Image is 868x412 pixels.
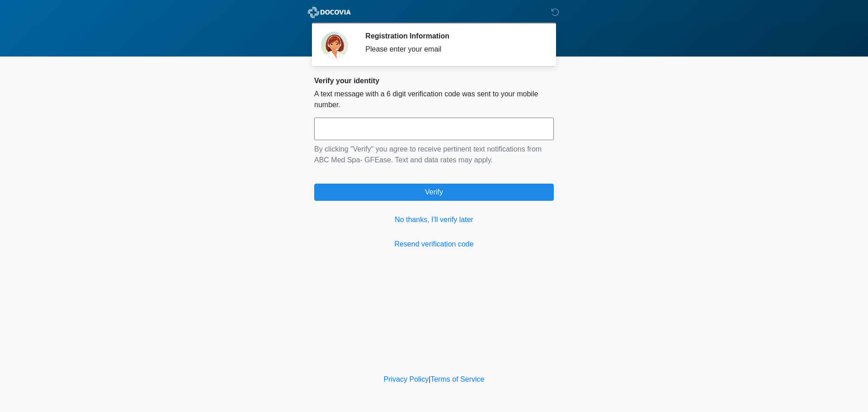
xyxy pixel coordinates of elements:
[314,214,554,225] a: No thanks, I'll verify later
[430,375,484,383] a: Terms of Service
[384,375,429,383] a: Privacy Policy
[314,89,554,110] p: A text message with a 6 digit verification code was sent to your mobile number.
[305,7,354,18] img: ABC Med Spa- GFEase Logo
[314,76,554,85] h2: Verify your identity
[321,32,348,59] img: Agent Avatar
[314,239,554,250] a: Resend verification code
[429,375,430,383] a: |
[314,184,554,201] button: Verify
[365,32,540,40] h2: Registration Information
[365,44,540,55] div: Please enter your email
[314,144,554,166] p: By clicking "Verify" you agree to receive pertinent text notifications from ABC Med Spa- GFEase. ...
